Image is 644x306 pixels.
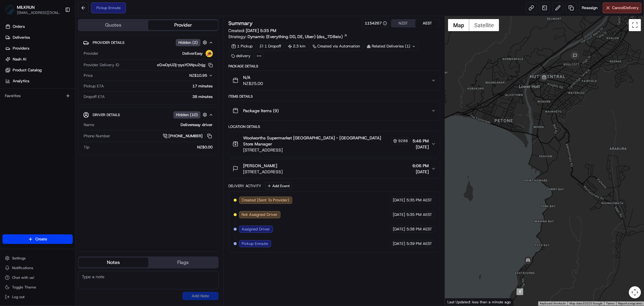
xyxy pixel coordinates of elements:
[393,241,405,246] span: [DATE]
[243,147,410,153] span: [STREET_ADDRESS]
[178,40,198,45] span: Hidden ( 2 )
[412,163,429,169] span: 6:06 PM
[242,212,278,217] span: Not Assigned Driver
[97,122,213,128] div: Delivereasy driver
[406,212,432,217] span: 5:35 PM AEST
[229,124,440,129] div: Location Details
[229,28,277,34] span: Created:
[612,5,639,11] span: Cancel Delivery
[229,184,261,188] div: Delivery Activity
[606,302,614,305] a: Terms (opens in new tab)
[540,301,566,306] button: Keyboard shortcuts
[448,19,469,31] button: Show street map
[265,182,292,190] button: Add Event
[582,5,598,11] span: Reassign
[13,67,42,73] span: Product Catalog
[83,37,213,47] button: Provider DetailsHidden (2)
[248,34,348,40] a: Dynamic (Everything DD, DE, Uber) (dss_7D8eix)
[183,51,203,56] span: DeliverEasy
[17,10,60,15] button: [EMAIL_ADDRESS][DOMAIN_NAME]
[242,226,270,232] span: Assigned Driver
[12,275,34,280] span: Chat with us!
[246,28,277,33] span: [DATE] 5:35 PM
[257,42,284,50] div: 1 Dropoff
[17,4,35,10] button: MILKRUN
[2,65,75,75] a: Product Catalog
[229,94,440,99] div: Items Details
[2,76,75,86] a: Analytics
[285,42,309,50] div: 2.3 km
[242,197,290,203] span: Created (Sent To Provider)
[93,40,124,45] span: Provider Details
[78,258,148,267] button: Notes
[176,112,198,118] span: Hidden ( 10 )
[365,21,387,26] button: 1154267
[160,73,213,78] button: NZ$10.95
[229,159,440,178] button: [PERSON_NAME][STREET_ADDRESS]6:06 PM[DATE]
[148,20,218,30] button: Provider
[176,39,209,46] button: Hidden (2)
[406,241,432,246] span: 5:39 PM AEST
[206,50,213,57] img: delivereasy_logo.png
[5,5,14,15] img: MILKRUN
[13,57,26,62] span: Nash AI
[13,24,25,29] span: Orders
[579,2,600,13] button: Reassign
[364,42,418,50] div: Related Deliveries (1)
[229,71,440,90] button: N/ANZ$25.00
[469,19,499,31] button: Show satellite imagery
[412,138,429,144] span: 5:46 PM
[243,135,390,147] span: Woolworths Supermarket [GEOGRAPHIC_DATA] - [GEOGRAPHIC_DATA] Store Manager
[243,80,263,86] span: NZ$25.00
[412,144,429,150] span: [DATE]
[2,293,73,301] button: Log out
[447,298,466,306] a: Open this area in Google Maps (opens a new window)
[2,54,75,64] a: Nash AI
[12,285,36,290] span: Toggle Theme
[13,46,29,51] span: Providers
[229,21,253,26] h3: Summary
[629,286,641,298] button: Map camera controls
[84,133,110,139] span: Phone Number
[603,2,642,13] button: CancelDelivery
[35,236,47,242] span: Create
[84,83,104,89] span: Pickup ETA
[445,298,514,306] div: Last Updated: less than a minute ago
[13,78,29,84] span: Analytics
[406,197,432,203] span: 5:35 PM AEST
[391,19,415,27] button: NZST
[84,51,98,56] span: Provider
[157,62,213,68] button: eGwDpUZIj-pysYOWpu2njg
[190,73,207,78] span: NZ$10.95
[243,108,279,114] span: Package Items ( 9 )
[163,133,213,139] a: [PHONE_NUMBER]
[84,73,93,78] span: Price
[412,169,429,175] span: [DATE]
[517,288,523,295] div: 1
[84,94,105,99] span: Dropoff ETA
[406,226,432,232] span: 5:38 PM AEST
[242,241,268,246] span: Pickup Enroute
[243,163,277,169] span: [PERSON_NAME]
[106,83,213,89] div: 17 minutes
[618,302,642,305] a: Report a map error
[310,42,363,50] a: Created via Automation
[393,197,405,203] span: [DATE]
[243,169,283,175] span: [STREET_ADDRESS]
[2,283,73,291] button: Toggle Theme
[229,42,256,50] div: 1 Pickup
[2,234,73,244] button: Create
[2,44,75,53] a: Providers
[12,295,24,299] span: Log out
[169,133,203,139] span: [PHONE_NUMBER]
[78,20,148,30] button: Quotes
[2,22,75,31] a: Orders
[148,258,218,267] button: Flags
[398,138,408,143] span: 9288
[2,33,75,42] a: Deliveries
[2,254,73,262] button: Settings
[84,62,119,68] span: Provider Delivery ID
